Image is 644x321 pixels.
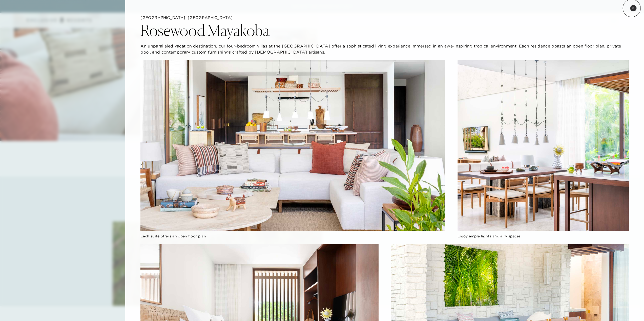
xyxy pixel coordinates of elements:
span: Each suite offers an open floor plan [140,234,206,238]
p: An unparalleled vacation destination, our four-bedroom villas at the [GEOGRAPHIC_DATA] offer a so... [140,43,629,55]
iframe: Qualified Messenger [621,298,644,321]
h2: Rosewood Mayakoba [140,23,269,38]
span: Enjoy ample lights and airy spaces [458,234,521,238]
h5: [GEOGRAPHIC_DATA], [GEOGRAPHIC_DATA] [140,15,629,20]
